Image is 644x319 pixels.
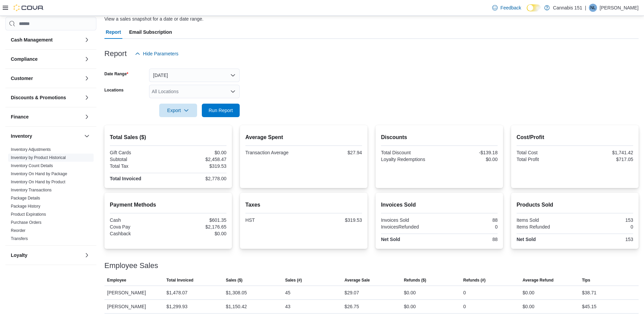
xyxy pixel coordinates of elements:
h3: Finance [11,113,29,120]
h2: Products Sold [517,201,633,209]
div: HST [245,217,303,223]
div: 88 [440,217,498,223]
span: Sales ($) [226,277,242,283]
span: NL [590,4,595,12]
div: 0 [576,224,633,230]
div: [PERSON_NAME] [104,286,164,299]
span: Package Details [11,195,40,201]
div: $717.05 [576,157,633,162]
button: Open list of options [230,89,236,94]
button: Customer [83,74,91,82]
img: Cova [14,4,44,11]
span: Inventory On Hand by Package [11,171,67,177]
h3: Report [104,50,127,58]
button: Loyalty [83,251,91,259]
p: | [585,4,586,12]
div: Transaction Average [245,150,303,155]
div: $601.35 [169,217,226,223]
div: Total Profit [517,157,574,162]
div: Invoices Sold [381,217,438,223]
div: $0.00 [404,302,416,311]
span: Product Expirations [11,212,46,217]
button: Finance [83,113,91,121]
span: Email Subscription [129,25,172,39]
div: 88 [440,237,498,242]
a: Package Details [11,196,40,201]
a: Inventory Adjustments [11,147,51,152]
span: Employee [107,277,126,283]
div: 153 [576,217,633,223]
span: Inventory Count Details [11,163,53,168]
a: Inventory Count Details [11,163,53,168]
div: $45.15 [582,302,596,311]
span: Refunds (#) [463,277,485,283]
a: Reorder [11,228,25,233]
span: Average Refund [523,277,554,283]
span: Total Invoiced [166,277,193,283]
button: Compliance [11,56,81,62]
div: View a sales snapshot for a date or date range. [104,16,204,23]
div: Gift Cards [110,150,167,155]
span: Hide Parameters [143,50,178,57]
h2: Invoices Sold [381,201,498,209]
div: -$139.18 [440,150,498,155]
button: Discounts & Promotions [83,94,91,102]
div: $38.71 [582,289,596,297]
span: Package History [11,204,40,209]
strong: Net Sold [381,237,400,242]
div: $0.00 [523,289,534,297]
span: Inventory Adjustments [11,147,51,152]
span: Purchase Orders [11,220,42,225]
div: 43 [285,302,291,311]
div: $27.94 [305,150,362,155]
button: Inventory [11,133,81,139]
div: Inventory [5,145,96,245]
span: Inventory Transactions [11,187,52,193]
span: Feedback [500,4,521,11]
div: $0.00 [440,157,498,162]
div: InvoicesRefunded [381,224,438,230]
div: $0.00 [169,231,226,236]
span: Average Sale [344,277,370,283]
span: Inventory On Hand by Product [11,179,65,185]
button: [DATE] [149,69,240,82]
div: Cashback [110,231,167,236]
h3: Discounts & Promotions [11,94,66,101]
h2: Cost/Profit [517,133,633,141]
div: Total Tax [110,163,167,169]
a: Transfers [11,236,28,241]
span: Run Report [209,107,233,114]
span: Export [163,104,193,117]
div: Cash [110,217,167,223]
h3: Inventory [11,133,32,139]
a: Inventory On Hand by Product [11,180,65,184]
button: Discounts & Promotions [11,94,81,101]
h2: Discounts [381,133,498,141]
div: 153 [576,237,633,242]
button: Cash Management [11,36,81,43]
input: Dark Mode [527,4,541,11]
div: 0 [463,302,466,311]
h3: Compliance [11,56,38,62]
p: Cannabis 151 [553,4,582,12]
button: Cash Management [83,36,91,44]
label: Date Range [104,71,128,77]
div: $1,150.42 [226,302,247,311]
div: $26.75 [344,302,359,311]
a: Product Expirations [11,212,46,217]
span: Reorder [11,228,25,233]
div: $2,176.65 [169,224,226,230]
div: [PERSON_NAME] [104,300,164,313]
h3: Customer [11,75,33,82]
button: Inventory [83,132,91,140]
div: $0.00 [523,302,534,311]
a: Package History [11,204,40,209]
a: Purchase Orders [11,220,42,225]
div: $2,458.47 [169,157,226,162]
h3: Cash Management [11,36,53,43]
a: Inventory by Product Historical [11,155,66,160]
h3: Loyalty [11,252,27,259]
span: Report [106,25,121,39]
div: Subtotal [110,157,167,162]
